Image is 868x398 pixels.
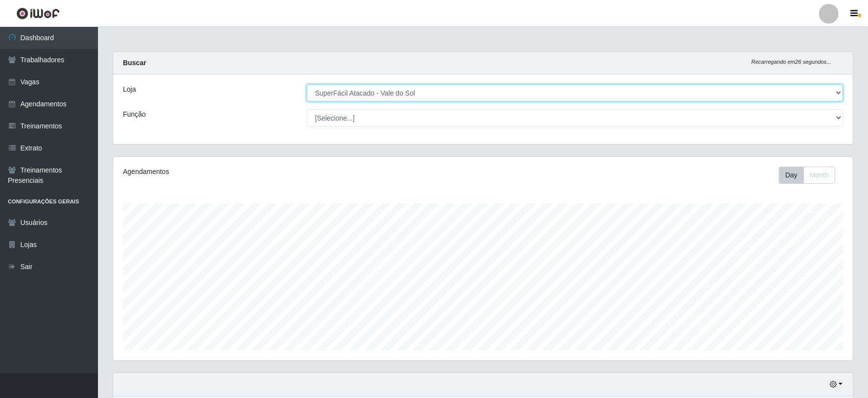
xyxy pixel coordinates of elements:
strong: Buscar [123,59,146,67]
i: Recarregando em 26 segundos... [751,59,831,65]
label: Loja [123,84,136,95]
div: First group [779,167,835,184]
div: Toolbar with button groups [779,167,843,184]
button: Month [803,167,835,184]
label: Função [123,109,146,120]
button: Day [779,167,804,184]
div: Agendamentos [123,167,414,177]
img: CoreUI Logo [16,7,60,20]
